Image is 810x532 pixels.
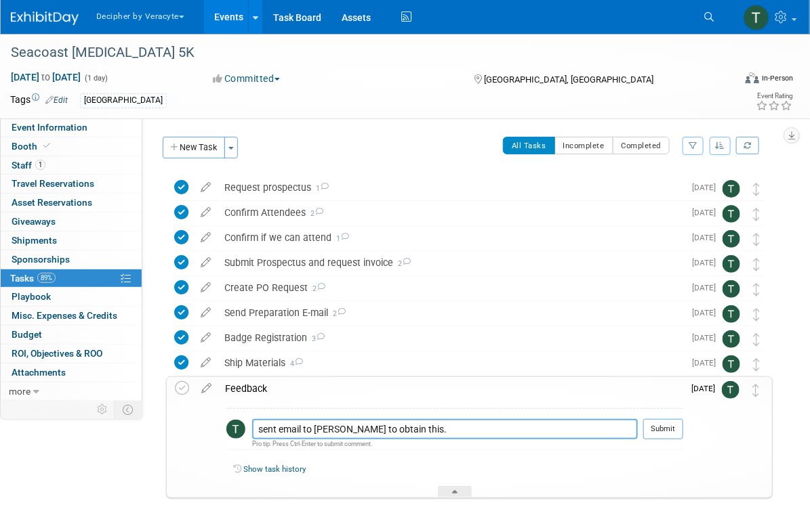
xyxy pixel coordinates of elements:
[252,439,638,448] div: Pro tip: Press Ctrl-Enter to submit comment.
[1,118,142,137] a: Event Information
[194,206,218,219] a: edit
[613,137,670,154] button: Completed
[692,183,723,192] span: [DATE]
[692,258,723,267] span: [DATE]
[393,259,411,268] span: 2
[753,208,760,221] i: Move task
[643,419,683,439] button: Submit
[1,363,142,382] a: Attachments
[218,176,684,199] div: Request prospectus
[91,401,115,418] td: Personalize Event Tab Strip
[723,355,740,373] img: Tony Alvarado
[722,381,740,399] img: Tony Alvarado
[43,142,50,150] i: Booth reservation complete
[83,74,108,83] span: (1 day)
[218,351,684,374] div: Ship Materials
[12,141,53,152] span: Booth
[311,184,329,193] span: 1
[1,213,142,231] a: Giveaways
[194,181,218,194] a: edit
[1,288,142,306] a: Playbook
[194,332,218,344] a: edit
[723,330,740,348] img: Tony Alvarado
[45,95,68,105] a: Edit
[503,137,555,154] button: All Tasks
[1,231,142,250] a: Shipments
[12,160,45,171] span: Staff
[692,333,723,342] span: [DATE]
[194,282,218,294] a: edit
[12,291,51,302] span: Playbook
[1,156,142,175] a: Staff1
[723,280,740,298] img: Tony Alvarado
[12,178,94,189] span: Travel Reservations
[692,308,723,317] span: [DATE]
[218,201,684,224] div: Confirm Attendees
[1,175,142,193] a: Travel Reservations
[194,357,218,369] a: edit
[209,72,285,85] button: Committed
[692,233,723,242] span: [DATE]
[12,122,87,133] span: Event Information
[218,377,683,400] div: Feedback
[723,255,740,273] img: Tony Alvarado
[753,283,760,296] i: Move task
[9,386,31,397] span: more
[226,420,245,439] img: Tony Alvarado
[485,74,654,85] span: [GEOGRAPHIC_DATA], [GEOGRAPHIC_DATA]
[723,305,740,323] img: Tony Alvarado
[12,348,102,359] span: ROI, Objectives & ROO
[746,72,759,83] img: Format-Inperson.png
[692,358,723,368] span: [DATE]
[307,334,325,343] span: 3
[308,284,325,293] span: 2
[218,276,684,299] div: Create PO Request
[756,93,792,99] div: Event Rating
[723,180,740,198] img: Tony Alvarado
[752,384,759,397] i: Move task
[195,382,218,395] a: edit
[1,382,142,401] a: more
[80,93,167,108] div: [GEOGRAPHIC_DATA]
[692,208,723,217] span: [DATE]
[37,273,56,283] span: 89%
[1,345,142,363] a: ROI, Objectives & ROO
[115,401,142,418] td: Toggle Event Tabs
[39,72,52,83] span: to
[218,326,684,349] div: Badge Registration
[744,5,769,30] img: Tony Alvarado
[1,194,142,212] a: Asset Reservations
[1,326,142,344] a: Budget
[10,273,56,284] span: Tasks
[194,307,218,319] a: edit
[753,258,760,271] i: Move task
[12,197,92,208] span: Asset Reservations
[753,333,760,346] i: Move task
[691,384,722,393] span: [DATE]
[12,254,70,265] span: Sponsorships
[194,257,218,269] a: edit
[753,183,760,196] i: Move task
[218,251,684,274] div: Submit Prospectus and request invoice
[736,137,759,154] a: Refresh
[306,209,323,218] span: 2
[218,301,684,324] div: Send Preparation E-mail
[218,226,684,249] div: Confirm if we can attend
[12,310,117,321] span: Misc. Expenses & Credits
[12,329,42,340] span: Budget
[243,464,306,474] a: Show task history
[10,71,81,83] span: [DATE] [DATE]
[12,367,66,378] span: Attachments
[692,283,723,292] span: [DATE]
[328,309,346,318] span: 2
[753,358,760,371] i: Move task
[1,307,142,325] a: Misc. Expenses & Credits
[554,137,613,154] button: Incomplete
[1,250,142,269] a: Sponsorships
[723,230,740,248] img: Tony Alvarado
[331,234,349,243] span: 1
[285,359,303,368] span: 4
[1,137,142,156] a: Booth
[12,216,56,227] span: Giveaways
[761,73,793,83] div: In-Person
